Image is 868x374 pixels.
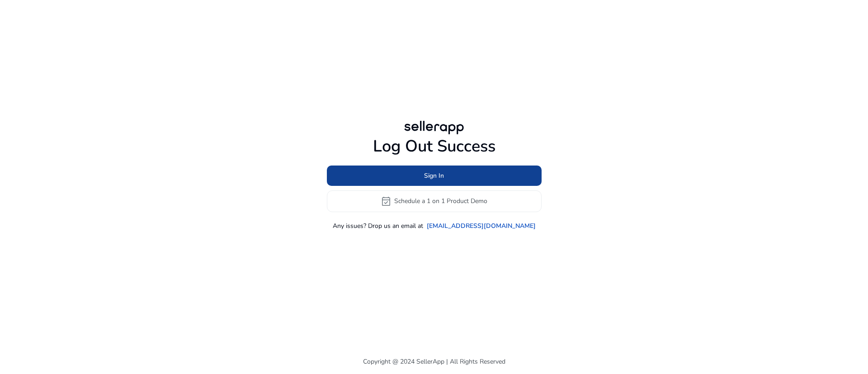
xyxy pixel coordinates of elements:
[427,221,536,231] a: [EMAIL_ADDRESS][DOMAIN_NAME]
[327,190,542,212] button: event_availableSchedule a 1 on 1 Product Demo
[381,196,392,207] span: event_available
[424,171,444,180] span: Sign In
[333,221,423,231] p: Any issues? Drop us an email at
[327,137,542,156] h1: Log Out Success
[327,166,542,186] button: Sign In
